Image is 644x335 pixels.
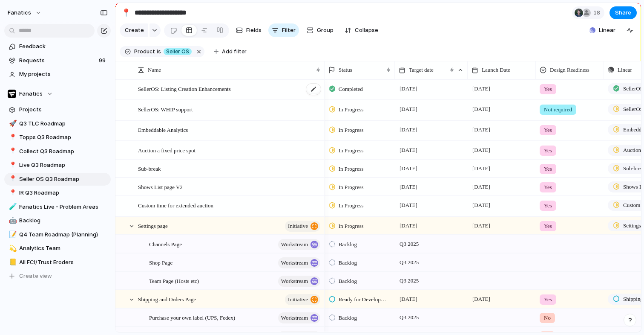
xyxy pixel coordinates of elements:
[9,160,15,170] div: 📍
[9,244,15,253] div: 💫
[544,165,552,173] span: Yes
[618,66,632,74] span: Linear
[19,203,108,211] span: Fanatics Live - Problem Areas
[281,312,308,324] span: workstream
[8,230,16,239] button: 📝
[8,175,16,184] button: 📍
[4,214,111,227] div: 🤖Backlog
[544,183,552,192] span: Yes
[138,221,168,230] span: Settings page
[339,105,364,114] span: In Progress
[288,294,308,306] span: initiative
[4,68,111,81] a: My projects
[9,230,15,239] div: 📝
[339,85,363,93] span: Completed
[278,276,320,287] button: workstream
[4,228,111,241] a: 📝Q4 Team Roadmap (Planning)
[339,183,364,192] span: In Progress
[19,258,108,267] span: All FCI/Trust Eroders
[4,173,111,186] a: 📍Seller OS Q3 Roadmap
[397,239,421,249] span: Q3 2025
[148,66,161,74] span: Name
[544,201,552,210] span: Yes
[155,47,163,56] button: is
[149,257,172,267] span: Shop Page
[4,201,111,213] a: 🧪Fanatics Live - Problem Areas
[397,312,421,323] span: Q3 2025
[9,216,15,226] div: 🤖
[339,66,352,74] span: Status
[19,56,96,65] span: Requests
[397,221,420,231] span: [DATE]
[397,125,420,135] span: [DATE]
[470,125,492,135] span: [DATE]
[4,117,111,130] div: 🚀Q3 TLC Roadmap
[121,7,131,18] div: 📍
[470,163,492,174] span: [DATE]
[162,47,193,56] button: Seller OS
[470,145,492,155] span: [DATE]
[9,188,15,198] div: 📍
[278,257,320,268] button: workstream
[339,146,364,155] span: In Progress
[397,276,421,286] span: Q3 2025
[339,126,364,134] span: In Progress
[599,26,615,35] span: Linear
[470,104,492,114] span: [DATE]
[4,159,111,172] a: 📍Live Q3 Roadmap
[8,119,16,128] button: 🚀
[222,48,247,55] span: Add filter
[8,258,16,267] button: 📒
[19,272,52,280] span: Create view
[157,48,161,55] span: is
[550,66,589,74] span: Design Readiness
[4,103,111,116] a: Projects
[9,146,15,156] div: 📍
[4,242,111,255] a: 💫Analytics Team
[355,26,378,35] span: Collapse
[8,244,16,253] button: 💫
[246,26,262,35] span: Fields
[544,295,552,304] span: Yes
[19,105,108,114] span: Projects
[19,90,43,98] span: Fanatics
[138,125,188,134] span: Embeddable Analytics
[615,9,631,17] span: Share
[19,189,108,197] span: IR Q3 Roadmap
[149,276,199,285] span: Team Page (Hosts etc)
[609,6,637,19] button: Share
[397,182,420,192] span: [DATE]
[4,54,111,67] a: Requests99
[4,186,111,199] div: 📍IR Q3 Roadmap
[233,23,265,37] button: Fields
[470,200,492,210] span: [DATE]
[397,84,420,94] span: [DATE]
[138,294,196,304] span: Shipping and Orders Page
[339,314,357,322] span: Backlog
[4,87,111,100] button: Fanatics
[138,104,193,114] span: SellerOS: WHIP support
[8,133,16,142] button: 📍
[8,147,16,156] button: 📍
[119,6,133,20] button: 📍
[120,23,148,37] button: Create
[149,239,182,249] span: Channels Page
[4,145,111,158] a: 📍Collect Q3 Roadmap
[138,84,231,93] span: SellerOS: Listing Creation Enhancements
[278,312,320,323] button: workstream
[281,239,308,251] span: workstream
[544,126,552,134] span: Yes
[9,119,15,128] div: 🚀
[544,105,572,114] span: Not required
[9,257,15,267] div: 📒
[268,23,299,37] button: Filter
[339,201,364,210] span: In Progress
[9,174,15,184] div: 📍
[470,294,492,304] span: [DATE]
